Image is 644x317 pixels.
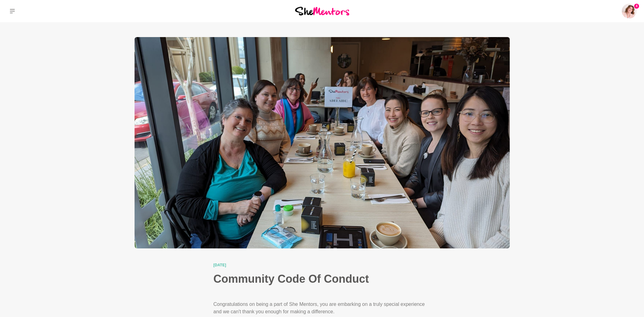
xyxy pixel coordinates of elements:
p: Congratulations on being a part of She Mentors, you are embarking on a truly special experience a... [214,301,431,315]
span: 4 [634,4,639,9]
a: Amanda Greenman4 [622,4,637,19]
img: Amanda Greenman [622,4,637,19]
img: She Mentors Community Code Of Conduct [135,37,510,248]
img: She Mentors Logo [295,7,349,15]
h1: Community Code Of Conduct [214,272,431,286]
time: [DATE] [214,263,431,267]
